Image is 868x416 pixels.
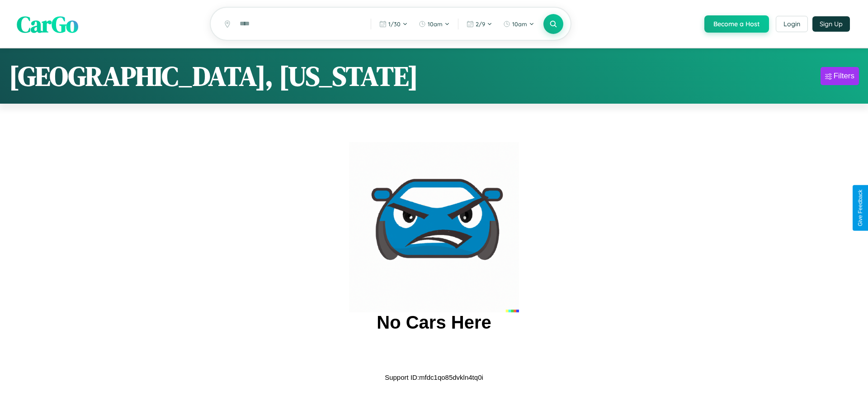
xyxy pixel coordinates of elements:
button: Filters [821,67,859,85]
button: 2/9 [462,17,497,31]
span: 2 / 9 [476,20,485,28]
h1: [GEOGRAPHIC_DATA], [US_STATE] [9,57,418,95]
button: Sign Up [812,16,850,32]
button: 10am [414,17,454,31]
span: 1 / 30 [388,20,401,28]
span: 10am [428,20,443,28]
span: CarGo [17,8,78,39]
button: 10am [499,17,539,31]
span: 10am [512,20,527,28]
button: 1/30 [375,17,412,31]
button: Become a Host [704,15,769,33]
p: Support ID: mfdc1qo85dvkln4tq0i [385,371,483,383]
div: Filters [834,72,854,81]
button: Login [776,16,808,32]
h2: No Cars Here [377,312,491,333]
img: car [349,142,519,312]
div: Give Feedback [857,190,863,226]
